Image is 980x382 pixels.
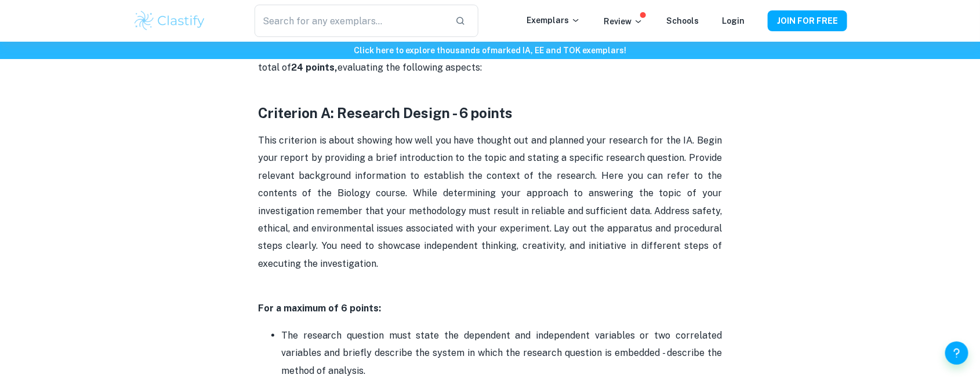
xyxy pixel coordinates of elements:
span: This criterion is about showing how well you have thought out and planned your research for the I... [258,135,724,269]
input: Search for any exemplars... [255,5,446,37]
p: The research question must state the dependent and independent variables or two correlated variab... [281,327,722,380]
img: Clastify logo [133,9,206,32]
h6: Click here to explore thousands of marked IA, EE and TOK exemplars ! [2,44,978,57]
button: Help and Feedback [945,341,968,365]
strong: Criterion A: Research Design - 6 points [258,105,513,121]
strong: 24 points, [291,62,337,73]
strong: For a maximum of 6 points: [258,303,381,314]
a: Schools [666,16,699,25]
a: Login [722,16,745,25]
button: JOIN FOR FREE [768,10,847,31]
p: Review [604,15,643,28]
p: Exemplars [527,14,580,27]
